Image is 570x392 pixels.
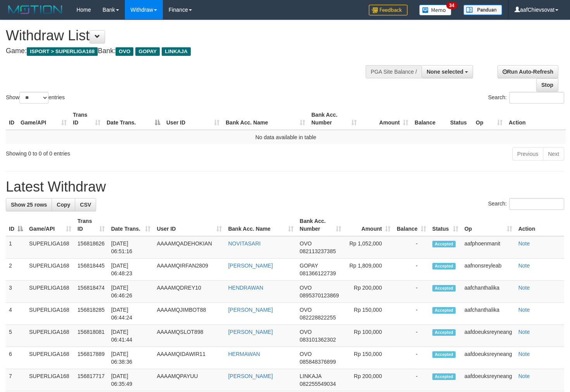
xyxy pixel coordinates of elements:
th: Bank Acc. Name: activate to sort column ascending [223,108,308,130]
td: [DATE] 06:51:16 [108,236,154,259]
td: Rp 150,000 [344,347,394,369]
a: Note [518,262,530,269]
th: Trans ID: activate to sort column ascending [74,214,108,236]
th: ID [6,108,17,130]
th: Action [515,214,564,236]
td: No data available in table [6,130,566,144]
span: Accepted [432,307,456,314]
td: SUPERLIGA168 [26,303,74,325]
a: CSV [75,198,96,211]
td: [DATE] 06:38:36 [108,347,154,369]
th: Trans ID: activate to sort column ascending [70,108,104,130]
input: Search: [509,92,564,104]
td: Rp 1,052,000 [344,236,394,259]
span: Accepted [432,241,456,247]
a: Note [518,329,530,335]
td: SUPERLIGA168 [26,236,74,259]
td: AAAAMQJIMBOT88 [154,303,225,325]
td: Rp 150,000 [344,303,394,325]
span: Copy 082113237385 to clipboard [300,248,336,254]
span: Copy 082255549034 to clipboard [300,381,336,387]
a: [PERSON_NAME] [228,329,273,335]
span: Copy 081366122739 to clipboard [300,270,336,276]
span: LINKAJA [300,373,321,379]
button: None selected [421,65,473,78]
span: Accepted [432,351,456,358]
td: - [394,347,429,369]
span: ISPORT > SUPERLIGA168 [27,47,98,56]
td: - [394,259,429,281]
label: Search: [488,92,564,104]
td: Rp 200,000 [344,281,394,303]
select: Showentries [19,92,48,104]
a: Note [518,285,530,291]
th: Op: activate to sort column ascending [461,214,515,236]
span: Copy 0895370123869 to clipboard [300,292,339,299]
td: 156818626 [74,236,108,259]
h1: Withdraw List [6,28,372,43]
a: Stop [536,78,558,92]
td: - [394,325,429,347]
th: Amount: activate to sort column ascending [360,108,411,130]
td: AAAAMQIDAWIR11 [154,347,225,369]
td: 1 [6,236,26,259]
span: CSV [80,202,91,208]
a: Note [518,351,530,357]
th: Op: activate to sort column ascending [473,108,506,130]
a: Copy [52,198,75,211]
td: 156817717 [74,369,108,391]
a: Show 25 rows [6,198,52,211]
td: 2 [6,259,26,281]
td: SUPERLIGA168 [26,325,74,347]
th: Bank Acc. Name: activate to sort column ascending [225,214,296,236]
td: 156818445 [74,259,108,281]
span: Copy 082228822255 to clipboard [300,314,336,321]
th: Date Trans.: activate to sort column descending [104,108,163,130]
span: OVO [300,329,312,335]
a: Run Auto-Refresh [497,65,558,78]
td: SUPERLIGA168 [26,347,74,369]
th: Game/API: activate to sort column ascending [26,214,74,236]
span: None selected [427,69,463,75]
a: [PERSON_NAME] [228,262,273,269]
td: - [394,303,429,325]
td: SUPERLIGA168 [26,369,74,391]
img: MOTION_logo.png [6,4,65,16]
td: 7 [6,369,26,391]
td: 156818285 [74,303,108,325]
td: AAAAMQADEHOKIAN [154,236,225,259]
a: [PERSON_NAME] [228,373,273,379]
th: Bank Acc. Number: activate to sort column ascending [297,214,344,236]
td: [DATE] 06:44:24 [108,303,154,325]
a: NOVITASARI [228,240,261,247]
h1: Latest Withdraw [6,179,564,195]
a: Previous [512,147,543,161]
th: Balance [411,108,447,130]
th: Balance: activate to sort column ascending [394,214,429,236]
span: Accepted [432,373,456,380]
td: aafnonsreyleab [461,259,515,281]
td: 156817889 [74,347,108,369]
td: aafchanthalika [461,303,515,325]
th: Bank Acc. Number: activate to sort column ascending [308,108,360,130]
span: Copy 085848376899 to clipboard [300,359,336,365]
a: Next [543,147,564,161]
td: - [394,281,429,303]
td: SUPERLIGA168 [26,259,74,281]
span: OVO [300,351,312,357]
span: Copy [57,202,70,208]
th: ID: activate to sort column descending [6,214,26,236]
td: Rp 200,000 [344,369,394,391]
th: Status: activate to sort column ascending [429,214,461,236]
th: Action [506,108,566,130]
td: AAAAMQIRFAN2809 [154,259,225,281]
td: Rp 100,000 [344,325,394,347]
td: 6 [6,347,26,369]
td: aafdoeuksreyneang [461,325,515,347]
td: AAAAMQDREY10 [154,281,225,303]
span: Accepted [432,285,456,292]
img: panduan.png [463,5,502,15]
span: OVO [300,307,312,313]
th: Date Trans.: activate to sort column ascending [108,214,154,236]
td: [DATE] 06:35:49 [108,369,154,391]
